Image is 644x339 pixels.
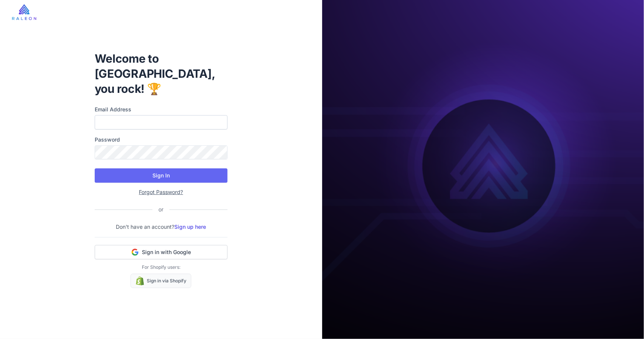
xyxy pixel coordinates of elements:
[174,223,206,230] a: Sign up here
[142,248,191,256] span: Sign in with Google
[12,4,36,20] img: raleon-logo-whitebg.9aac0268.jpg
[95,168,227,183] button: Sign In
[95,264,227,271] p: For Shopify users:
[152,205,169,214] div: or
[95,245,227,259] button: Sign in with Google
[131,274,191,288] a: Sign in via Shopify
[95,51,227,96] h1: Welcome to [GEOGRAPHIC_DATA], you rock! 🏆
[95,223,227,231] p: Don't have an account?
[95,105,227,114] label: Email Address
[95,136,227,144] label: Password
[139,189,183,195] a: Forgot Password?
